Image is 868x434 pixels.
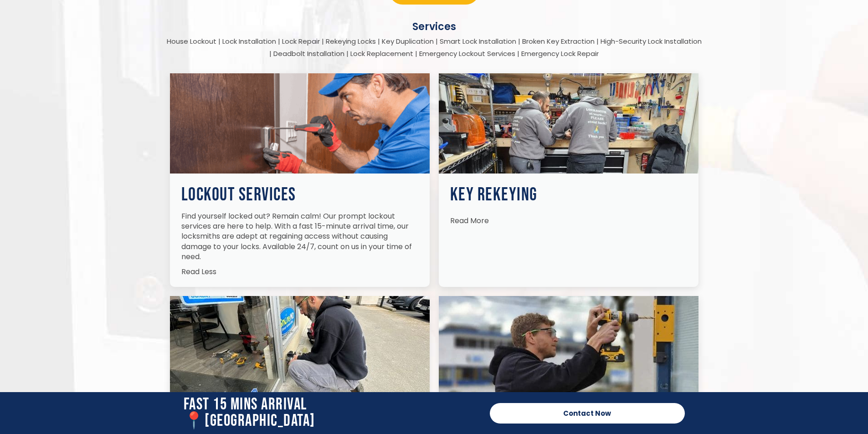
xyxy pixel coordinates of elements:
p: Find yourself locked out? Remain calm! Our prompt lockout services are here to help. With a fast ... [181,211,418,262]
div: House Lockout | Lock Installation | Lock Repair | Rekeying Locks | Key Duplication | Smart Lock I... [165,35,703,60]
span: Contact Now [563,410,611,417]
span: Read More [450,215,489,226]
img: Locksmiths Locations 17 [439,296,699,396]
h2: Fast 15 Mins Arrival 📍[GEOGRAPHIC_DATA] [184,397,481,429]
span: Read Less [181,266,216,277]
img: Locksmiths Locations 15 [439,73,699,174]
h3: Lockout Services [181,186,418,204]
h3: Key Rekeying [450,186,687,204]
img: Locksmiths Locations 14 [170,73,430,174]
a: Contact Now [490,403,685,424]
p: Services [165,20,703,33]
img: Locksmiths Locations 16 [170,296,430,396]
